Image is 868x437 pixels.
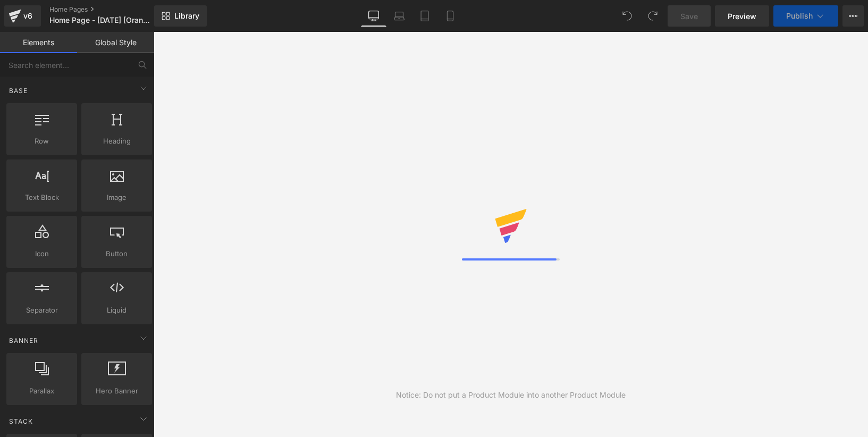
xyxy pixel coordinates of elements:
span: Icon [10,248,74,259]
span: Stack [8,416,34,426]
span: Library [174,11,199,21]
a: Desktop [361,5,386,27]
a: Home Pages [49,5,172,14]
span: Separator [10,305,74,316]
a: Laptop [386,5,412,27]
span: Row [10,136,74,147]
span: Image [85,192,149,203]
button: Publish [773,5,838,27]
span: Text Block [10,192,74,203]
span: Heading [85,136,149,147]
span: Publish [786,12,813,20]
span: Liquid [85,305,149,316]
span: Preview [728,11,756,22]
span: Button [85,248,149,259]
a: Mobile [437,5,463,27]
div: Notice: Do not put a Product Module into another Product Module [396,389,626,401]
button: Redo [642,5,663,27]
button: More [842,5,864,27]
span: Save [680,11,698,22]
a: Preview [715,5,769,27]
span: Banner [8,335,39,346]
a: Global Style [77,32,154,53]
span: Parallax [10,385,74,397]
a: Tablet [412,5,437,27]
span: Base [8,86,29,96]
a: New Library [154,5,207,27]
button: Undo [617,5,638,27]
span: Home Page - [DATE] [Orange v2] [49,16,151,24]
span: Hero Banner [85,385,149,397]
div: v6 [21,9,35,23]
a: v6 [4,5,41,27]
